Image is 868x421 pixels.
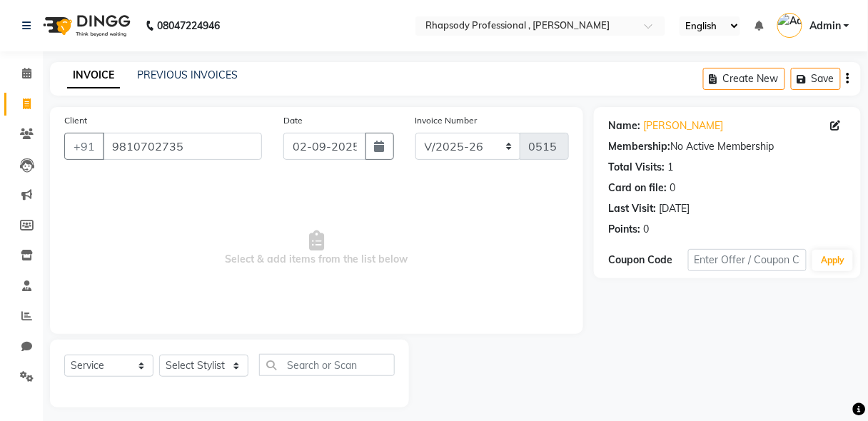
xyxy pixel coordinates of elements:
[667,160,673,175] div: 1
[64,177,569,320] span: Select & add items from the list below
[608,118,640,133] div: Name:
[36,6,134,46] img: logo
[64,133,104,160] button: +91
[259,354,395,376] input: Search or Scan
[777,13,802,38] img: Admin
[103,133,262,160] input: Search by Name/Mobile/Email/Code
[688,249,807,271] input: Enter Offer / Coupon Code
[608,139,670,154] div: Membership:
[659,201,690,216] div: [DATE]
[608,160,665,175] div: Total Visits:
[283,114,303,127] label: Date
[137,69,238,81] a: PREVIOUS INVOICES
[670,181,675,196] div: 0
[643,118,723,133] a: [PERSON_NAME]
[812,250,853,271] button: Apply
[64,114,87,127] label: Client
[608,181,667,196] div: Card on file:
[415,114,478,127] label: Invoice Number
[608,253,687,268] div: Coupon Code
[608,222,640,237] div: Points:
[809,19,841,34] span: Admin
[608,201,656,216] div: Last Visit:
[157,6,220,46] b: 08047224946
[703,68,785,90] button: Create New
[791,68,841,90] button: Save
[643,222,649,237] div: 0
[67,63,120,88] a: INVOICE
[608,139,847,154] div: No Active Membership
